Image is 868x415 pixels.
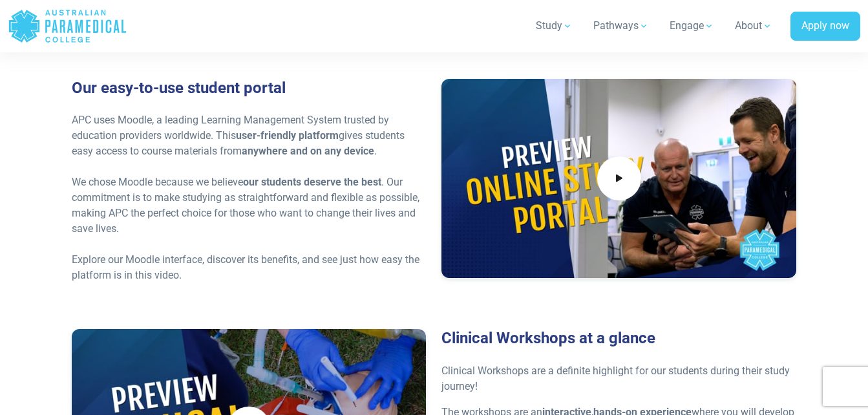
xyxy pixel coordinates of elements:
a: Apply now [790,12,860,41]
a: About [727,8,780,44]
div: We chose Moodle because we believe . Our commitment is to make studying as straightforward and fl... [72,175,427,237]
strong: anywhere and on any device [242,145,374,157]
a: Pathways [586,8,657,44]
a: Study [528,8,580,44]
h3: Clinical Workshops at a glance [441,329,796,348]
h3: Our easy-to-use student portal [72,79,427,98]
div: Explore our Moodle interface, discover its benefits, and see just how easy the platform is in thi... [72,252,427,283]
a: Australian Paramedical College [8,5,127,47]
div: APC uses Moodle, a leading Learning Management System trusted by education providers worldwide. T... [72,112,427,159]
strong: our students deserve the best [243,176,381,188]
a: Engage [662,8,722,44]
p: Clinical Workshops are a definite highlight for our students during their study journey! [441,363,796,394]
strong: user-friendly platform [236,129,339,142]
